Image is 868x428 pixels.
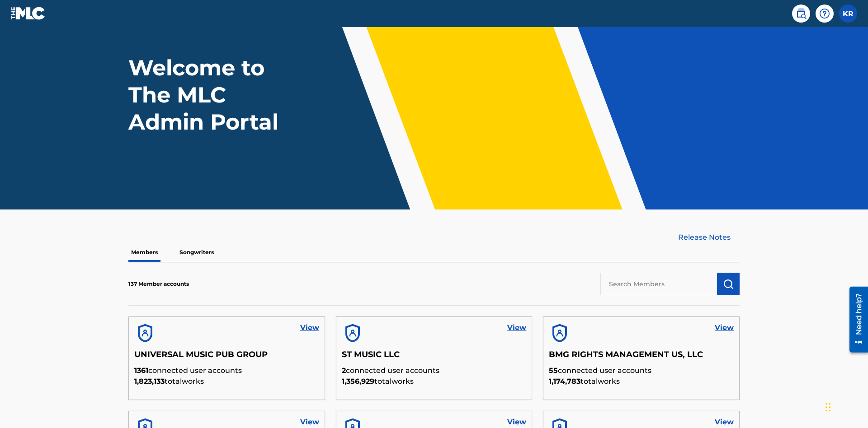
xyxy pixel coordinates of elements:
[715,322,734,333] a: View
[177,243,217,262] p: Songwriters
[549,322,571,344] img: account
[507,417,526,428] a: View
[816,5,834,23] div: Help
[792,5,810,23] a: Public Search
[819,8,830,19] img: help
[600,273,717,295] input: Search Members
[128,280,189,288] p: 137 Member accounts
[342,322,363,344] img: account
[11,7,46,20] img: MLC Logo
[342,365,527,376] p: connected user accounts
[342,349,527,365] h5: ST MUSIC LLC
[134,366,148,375] span: 1361
[678,232,740,243] a: Release Notes
[549,349,734,365] h5: BMG RIGHTS MANAGEMENT US, LLC
[134,349,319,365] h5: UNIVERSAL MUSIC PUB GROUP
[300,417,319,428] a: View
[134,365,319,376] p: connected user accounts
[134,376,319,387] p: total works
[723,279,734,289] img: Search Works
[342,366,346,375] span: 2
[300,322,319,333] a: View
[549,376,734,387] p: total works
[134,322,156,344] img: account
[823,385,868,428] iframe: Chat Widget
[826,394,831,421] div: Drag
[549,377,580,386] span: 1,174,783
[507,322,526,333] a: View
[549,365,734,376] p: connected user accounts
[342,376,527,387] p: total works
[128,243,160,262] p: Members
[796,8,807,19] img: search
[342,377,374,386] span: 1,356,929
[134,377,165,386] span: 1,823,133
[839,5,857,23] div: User Menu
[128,54,297,135] h1: Welcome to The MLC Admin Portal
[715,417,734,428] a: View
[843,283,868,357] iframe: Resource Center
[549,366,558,375] span: 55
